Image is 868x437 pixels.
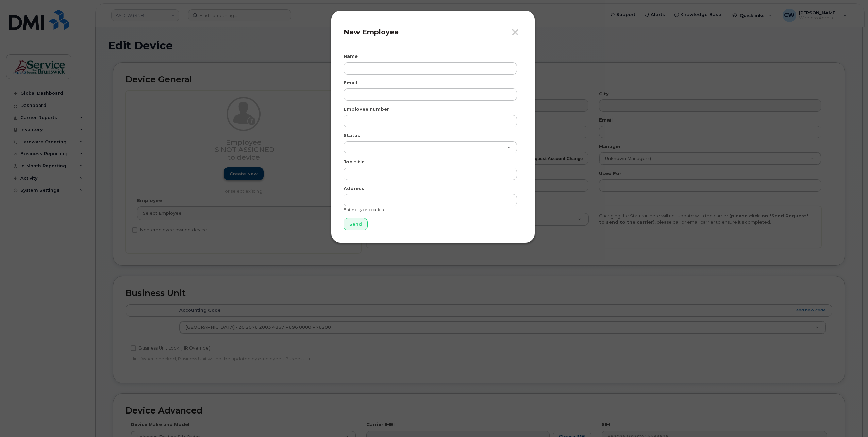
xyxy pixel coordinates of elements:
small: Enter city or location [344,207,384,212]
label: Job title [344,159,365,165]
label: Address [344,185,364,192]
input: Send [344,218,368,230]
label: Status [344,132,360,139]
label: Name [344,53,358,60]
label: Email [344,80,357,86]
label: Employee number [344,106,389,112]
h4: New Employee [344,28,522,36]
